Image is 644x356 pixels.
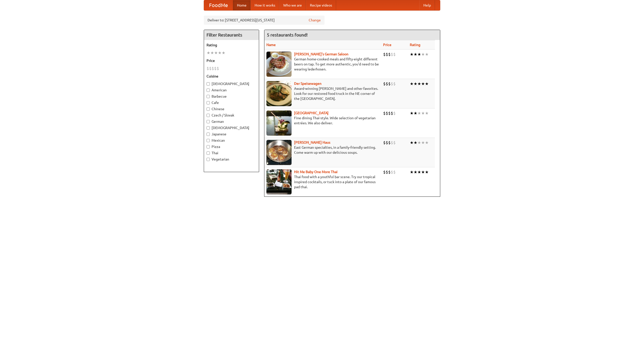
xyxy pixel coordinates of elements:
input: Pizza [207,145,210,148]
li: ★ [417,110,421,116]
li: ★ [417,169,421,175]
li: $ [393,169,396,175]
a: Home [233,0,251,10]
li: $ [391,81,393,87]
ng-pluralize: 5 restaurants found! [267,32,308,37]
li: ★ [222,50,225,56]
li: ★ [414,52,417,57]
a: [PERSON_NAME] Haus [294,140,330,144]
input: German [207,120,210,123]
label: Chinese [207,106,256,111]
input: [DEMOGRAPHIC_DATA] [207,82,210,86]
li: $ [386,169,388,175]
li: $ [383,140,386,145]
li: $ [391,110,393,116]
li: $ [383,52,386,57]
li: ★ [410,110,414,116]
a: Price [383,43,391,47]
label: German [207,119,256,124]
li: ★ [421,169,425,175]
a: Who we are [279,0,306,10]
li: $ [383,110,386,116]
img: babythai.jpg [266,169,292,194]
img: kohlhaus.jpg [266,140,292,165]
input: Thai [207,151,210,155]
label: Mexican [207,138,256,143]
li: ★ [207,50,210,56]
li: $ [386,52,388,57]
li: ★ [210,50,214,56]
label: Cafe [207,100,256,105]
h5: Cuisine [207,74,256,79]
li: $ [386,110,388,116]
li: ★ [421,110,425,116]
a: Change [309,18,321,23]
h4: Filter Restaurants [204,30,259,40]
p: East German specialties, in a family-friendly setting. Come warm up with our delicious soups. [266,145,379,155]
a: Help [419,0,435,10]
li: $ [393,110,396,116]
li: $ [391,169,393,175]
h5: Rating [207,43,256,48]
label: Czech / Slovak [207,113,256,118]
li: ★ [417,81,421,87]
li: ★ [425,81,429,87]
label: Barbecue [207,94,256,99]
input: Mexican [207,139,210,142]
li: $ [388,110,391,116]
li: ★ [421,81,425,87]
a: Recipe videos [306,0,336,10]
img: esthers.jpg [266,52,292,77]
label: Vegetarian [207,157,256,162]
li: $ [391,140,393,145]
label: Pizza [207,144,256,149]
input: Cafe [207,101,210,104]
a: [GEOGRAPHIC_DATA] [294,111,329,115]
input: Japanese [207,133,210,136]
a: Rating [410,43,420,47]
li: ★ [425,52,429,57]
li: $ [393,81,396,87]
li: ★ [410,52,414,57]
li: ★ [218,50,222,56]
li: ★ [410,169,414,175]
li: $ [383,81,386,87]
li: ★ [214,50,218,56]
li: $ [212,66,214,71]
li: ★ [414,169,417,175]
li: $ [388,140,391,145]
li: ★ [417,52,421,57]
li: ★ [410,81,414,87]
li: $ [207,66,209,71]
a: How it works [251,0,279,10]
li: ★ [425,110,429,116]
li: $ [386,140,388,145]
label: American [207,88,256,93]
li: $ [393,52,396,57]
p: German home-cooked meals and fifty-eight different beers on tap. To get more authentic, you'd nee... [266,57,379,72]
img: speisewagen.jpg [266,81,292,106]
li: $ [214,66,217,71]
label: [DEMOGRAPHIC_DATA] [207,125,256,130]
input: American [207,89,210,92]
a: Name [266,43,276,47]
b: Der Speisewagen [294,82,321,86]
li: ★ [421,140,425,145]
input: Czech / Slovak [207,114,210,117]
a: FoodMe [204,0,233,10]
li: $ [209,66,212,71]
label: Japanese [207,132,256,137]
p: Thai food with a youthful bar scene. Try our tropical inspired cocktails, or tuck into a plate of... [266,174,379,189]
a: Hit Me Baby One More Thai [294,170,338,174]
li: ★ [425,140,429,145]
li: $ [386,81,388,87]
li: $ [393,140,396,145]
input: Barbecue [207,95,210,98]
li: ★ [414,81,417,87]
li: $ [388,52,391,57]
li: ★ [421,52,425,57]
input: Chinese [207,107,210,111]
li: ★ [425,169,429,175]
